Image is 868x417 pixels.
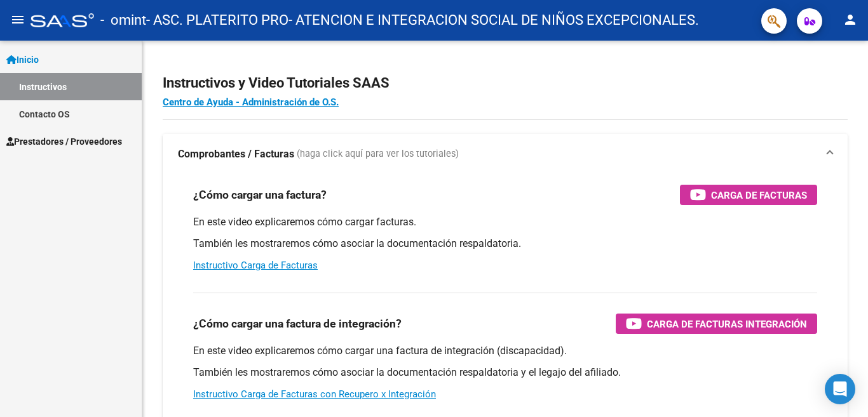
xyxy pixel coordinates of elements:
p: En este video explicaremos cómo cargar facturas. [193,215,817,229]
span: (haga click aquí para ver los tutoriales) [297,147,459,161]
button: Carga de Facturas [680,185,817,205]
div: Open Intercom Messenger [825,374,855,404]
button: Carga de Facturas Integración [616,314,817,334]
span: Carga de Facturas Integración [647,316,807,332]
p: También les mostraremos cómo asociar la documentación respaldatoria y el legajo del afiliado. [193,366,817,380]
span: Carga de Facturas [711,187,807,203]
a: Instructivo Carga de Facturas con Recupero x Integración [193,388,436,400]
h2: Instructivos y Video Tutoriales SAAS [163,71,848,95]
mat-icon: menu [10,12,25,27]
span: Prestadores / Proveedores [6,135,122,149]
span: - omint [100,6,146,34]
a: Instructivo Carga de Facturas [193,260,318,271]
strong: Comprobantes / Facturas [178,147,294,161]
h3: ¿Cómo cargar una factura de integración? [193,315,402,333]
span: Inicio [6,53,39,67]
h3: ¿Cómo cargar una factura? [193,186,327,204]
mat-expansion-panel-header: Comprobantes / Facturas (haga click aquí para ver los tutoriales) [163,134,848,175]
p: También les mostraremos cómo asociar la documentación respaldatoria. [193,237,817,251]
a: Centro de Ayuda - Administración de O.S. [163,96,339,108]
span: - ASC. PLATERITO PRO- ATENCION E INTEGRACION SOCIAL DE NIÑOS EXCEPCIONALES. [146,6,699,34]
mat-icon: person [843,12,858,27]
p: En este video explicaremos cómo cargar una factura de integración (discapacidad). [193,344,817,358]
